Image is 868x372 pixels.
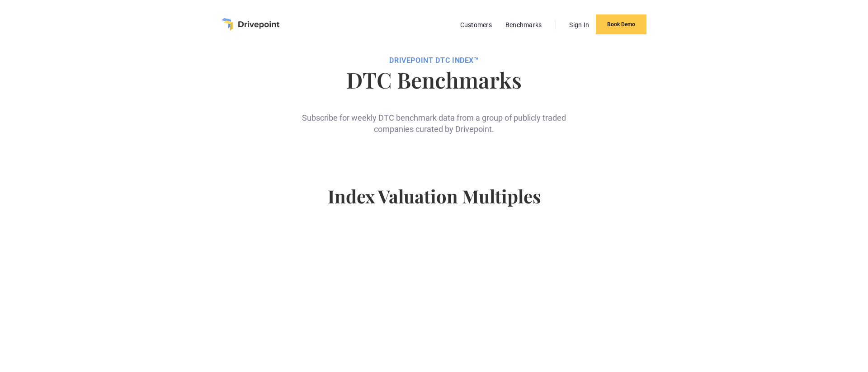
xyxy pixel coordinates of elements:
a: Sign In [565,19,594,31]
a: Book Demo [596,14,646,34]
h1: DTC Benchmarks [184,69,684,90]
h4: Index Valuation Multiples [184,185,684,221]
div: DRIVEPOiNT DTC Index™ [184,56,684,65]
div: Subscribe for weekly DTC benchmark data from a group of publicly traded companies curated by Driv... [298,98,570,135]
a: Customers [456,19,496,31]
a: Benchmarks [501,19,547,31]
a: home [222,18,279,31]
